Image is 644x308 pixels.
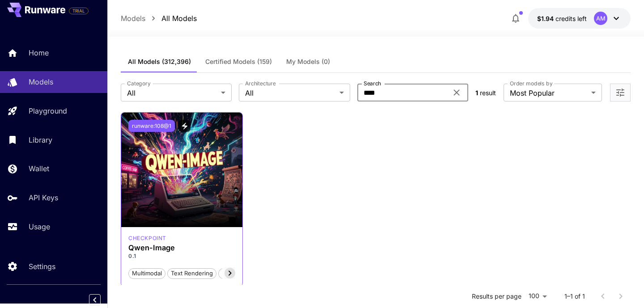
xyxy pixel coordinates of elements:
p: 0.1 [128,252,235,260]
span: credits left [555,15,587,22]
button: Text rendering [167,267,216,279]
button: Open more filters [615,87,626,98]
p: Playground [29,105,67,116]
label: Architecture [245,80,275,87]
span: 1 [475,89,478,97]
span: result [480,89,496,97]
span: Multimodal [129,269,165,278]
button: View trigger words [178,120,191,132]
button: $1.9433AM [528,8,631,29]
button: Multimodal [128,267,165,279]
span: All Models (312,396) [128,58,191,66]
p: 1–1 of 1 [564,292,585,301]
span: Add your payment card to enable full platform functionality. [69,5,89,16]
div: AM [594,12,607,25]
div: Collapse sidebar [96,292,107,308]
span: My Models (0) [286,58,330,66]
p: Home [29,47,49,58]
nav: breadcrumb [121,13,197,24]
button: runware:108@1 [128,120,175,132]
span: $1.94 [537,15,555,22]
p: Results per page [472,292,521,301]
h3: Qwen-Image [128,244,235,252]
span: Certified Models (159) [205,58,272,66]
p: Models [29,76,53,87]
p: Library [29,135,52,145]
span: TRIAL [69,8,88,14]
a: All Models [161,13,197,24]
p: Usage [29,221,50,232]
p: API Keys [29,192,58,203]
p: checkpoint [128,234,166,242]
span: All [245,88,335,98]
label: Search [364,80,381,87]
label: Order models by [510,80,552,87]
div: 100 [525,290,550,303]
div: Qwen Image [128,234,166,242]
span: Text rendering [168,269,216,278]
p: Settings [29,261,55,272]
button: Collapse sidebar [89,294,101,306]
p: Wallet [29,163,49,174]
span: Precise text [219,269,259,278]
span: All [127,88,217,98]
span: Most Popular [510,88,588,98]
a: Models [121,13,145,24]
button: Precise text [218,267,259,279]
label: Category [127,80,151,87]
div: $1.9433 [537,14,587,23]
